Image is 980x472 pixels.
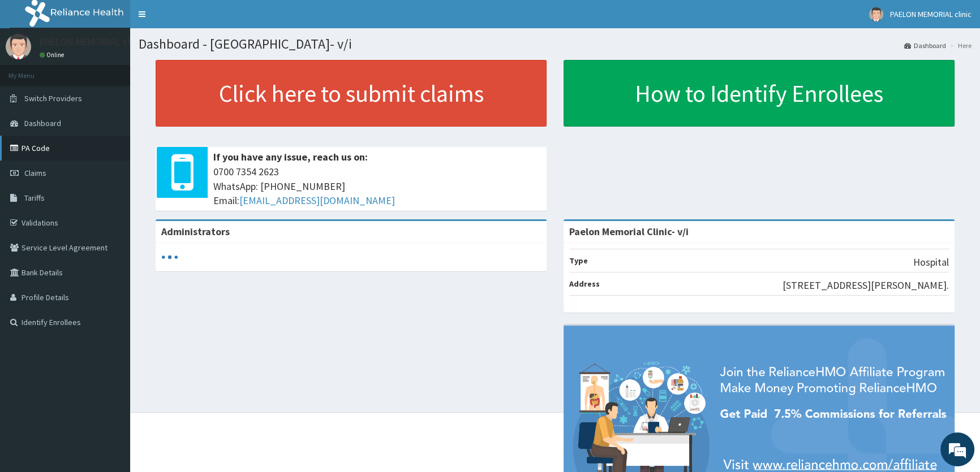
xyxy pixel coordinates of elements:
[40,51,67,59] a: Online
[24,168,46,178] span: Claims
[904,41,946,50] a: Dashboard
[6,34,31,59] img: User Image
[213,150,368,163] b: If you have any issue, reach us on:
[213,164,541,208] span: 0700 7354 2623 WhatsApp: [PHONE_NUMBER] Email:
[947,41,972,50] li: Here
[890,9,972,19] span: PAELON MEMORIAL clinic
[24,93,82,103] span: Switch Providers
[569,225,689,238] strong: Paelon Memorial Clinic- v/i
[139,37,972,51] h1: Dashboard - [GEOGRAPHIC_DATA]- v/i
[913,255,949,270] p: Hospital
[869,7,883,21] img: User Image
[161,225,230,238] b: Administrators
[156,60,547,127] a: Click here to submit claims
[161,249,178,266] svg: audio-loading
[569,279,600,289] b: Address
[24,118,61,128] span: Dashboard
[239,194,395,207] a: [EMAIL_ADDRESS][DOMAIN_NAME]
[783,278,949,293] p: [STREET_ADDRESS][PERSON_NAME].
[569,256,588,266] b: Type
[40,37,146,47] p: PAELON MEMORIAL clinic
[24,193,45,203] span: Tariffs
[564,60,955,127] a: How to Identify Enrollees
